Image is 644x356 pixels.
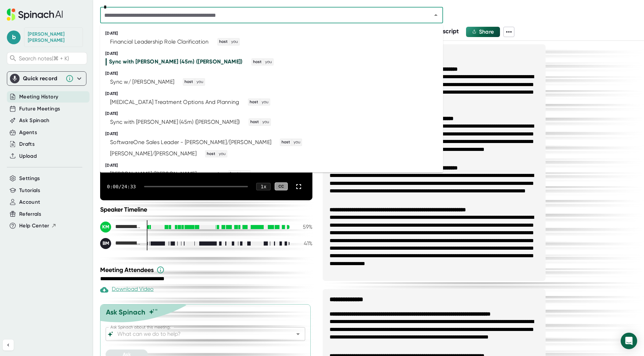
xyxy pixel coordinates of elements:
[100,266,314,274] div: Meeting Attendees
[19,140,35,148] button: Drafts
[256,183,271,190] div: 1 x
[249,99,259,105] span: host
[100,222,111,233] div: KM
[19,222,49,230] span: Help Center
[105,71,443,76] div: [DATE]
[110,139,271,146] div: SoftwareOne Sales Leader - [PERSON_NAME]/[PERSON_NAME]
[293,139,301,145] span: you
[116,329,283,339] input: What can we do to help?
[105,31,443,36] div: [DATE]
[3,340,14,351] button: Collapse sidebar
[109,58,243,65] div: Sync with [PERSON_NAME] (45m) ([PERSON_NAME])
[107,184,136,189] div: 0:00 / 24:33
[195,79,204,85] span: you
[19,187,40,194] button: Tutorials
[183,79,194,85] span: host
[100,222,141,233] div: Keith McClellan
[100,286,154,294] div: Download Video
[261,99,270,105] span: you
[10,72,83,85] div: Quick record
[466,27,500,37] button: Share
[430,27,459,36] button: Transcript
[218,151,227,157] span: you
[110,38,209,45] div: Financial Leadership Role Clarification
[479,28,494,35] span: Share
[252,59,263,65] span: host
[19,210,41,218] button: Referrals
[110,170,220,177] div: [PERSON_NAME]/[PERSON_NAME] connect
[110,150,196,157] div: [PERSON_NAME]/[PERSON_NAME]
[105,51,443,56] div: [DATE]
[19,117,50,124] button: Ask Spinach
[100,206,312,213] div: Speaker Timeline
[19,222,57,230] button: Help Center
[281,139,291,145] span: host
[19,105,60,113] button: Future Meetings
[295,240,312,247] div: 41 %
[105,111,443,116] div: [DATE]
[275,182,288,190] div: CC
[293,329,303,339] button: Open
[110,119,240,126] div: Sync with [PERSON_NAME] (45m) ([PERSON_NAME])
[28,31,79,43] div: Brett Michaels
[230,39,239,45] span: you
[106,308,145,316] div: Ask Spinach
[7,31,21,44] span: b
[110,79,174,85] div: Sync w/ [PERSON_NAME]
[100,238,111,249] div: BM
[105,91,443,96] div: [DATE]
[206,151,216,157] span: host
[105,163,443,168] div: [DATE]
[430,27,459,35] span: Transcript
[23,75,62,82] div: Quick record
[241,171,250,177] span: you
[110,99,239,106] div: [MEDICAL_DATA] Treatment Options And Planning
[264,59,273,65] span: you
[218,39,229,45] span: host
[100,238,141,249] div: Brett Michaels
[261,119,270,125] span: you
[105,131,443,137] div: [DATE]
[295,224,312,230] div: 59 %
[621,333,637,349] div: Open Intercom Messenger
[229,171,240,177] span: host
[19,175,40,182] button: Settings
[249,119,260,125] span: host
[19,152,37,160] button: Upload
[19,129,37,137] button: Agents
[431,10,441,20] button: Close
[19,93,58,101] button: Meeting History
[19,198,40,206] button: Account
[19,55,85,62] span: Search notes (⌘ + K)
